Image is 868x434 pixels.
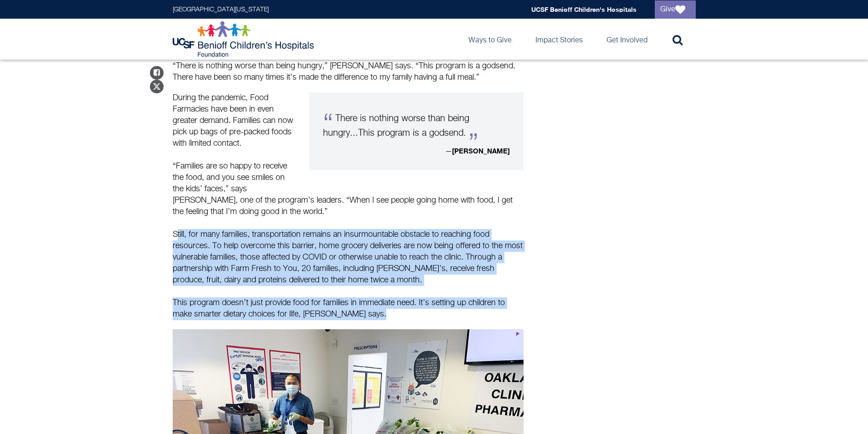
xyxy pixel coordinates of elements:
[173,297,524,320] p: This program doesn’t just provide food for families in immediate need. It’s setting up children t...
[599,19,655,60] a: Get Involved
[173,61,524,83] p: “There is nothing worse than being hungry,” [PERSON_NAME] says. “This program is a godsend. There...
[461,19,519,60] a: Ways to Give
[173,161,524,218] p: “Families are so happy to receive the food, and you see smiles on the kids’ faces,” says [PERSON_...
[173,6,269,13] a: [GEOGRAPHIC_DATA][US_STATE]
[655,0,696,19] a: Give
[173,92,524,149] p: During the pandemic, Food Farmacies have been in even greater demand. Families can now pick up ba...
[173,229,524,286] p: Still, for many families, transportation remains an insurmountable obstacle to reaching food reso...
[173,21,316,57] img: Logo for UCSF Benioff Children's Hospitals Foundation
[323,106,510,140] p: There is nothing worse than being hungry...This program is a godsend.
[452,147,510,155] strong: [PERSON_NAME]
[528,19,590,60] a: Impact Stories
[531,5,637,13] a: UCSF Benioff Children's Hospitals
